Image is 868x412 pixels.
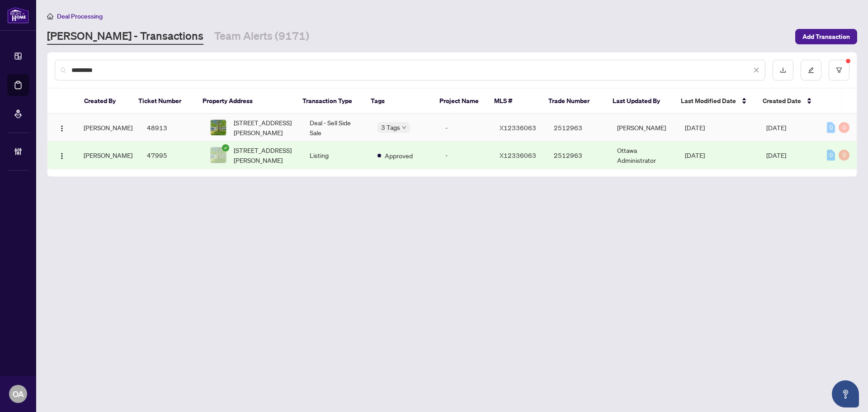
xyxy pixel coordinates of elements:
td: 47995 [140,142,203,169]
th: Ticket Number [131,89,195,114]
td: - [438,142,492,169]
td: 2512963 [547,142,610,169]
th: Created By [77,89,132,114]
th: Last Modified Date [674,89,755,114]
button: Logo [55,148,69,162]
a: [PERSON_NAME] - Transactions [47,28,203,45]
span: [DATE] [766,123,786,132]
span: filter [836,67,842,73]
td: Deal - Sell Side Sale [302,114,370,142]
div: 0 [839,150,849,161]
div: 0 [827,150,835,161]
span: [DATE] [685,151,705,159]
th: Transaction Type [295,89,363,114]
button: Logo [55,120,69,135]
span: home [47,13,53,19]
button: download [773,60,793,81]
div: 0 [827,122,835,133]
img: logo [7,7,29,24]
button: Add Transaction [795,29,857,44]
button: filter [829,60,849,81]
th: Project Name [432,89,487,114]
span: [PERSON_NAME] [84,123,132,132]
span: 3 Tags [381,122,400,133]
span: Add Transaction [802,29,850,44]
button: Open asap [832,380,859,407]
div: 0 [839,122,849,133]
button: edit [801,60,821,81]
span: Deal Processing [57,12,103,20]
span: edit [808,67,814,73]
span: down [402,125,406,130]
td: 2512963 [547,114,610,142]
th: Property Address [195,89,296,114]
img: Logo [58,125,66,132]
th: Trade Number [541,89,605,114]
th: Created Date [755,89,819,114]
span: Approved [385,151,413,161]
span: Last Modified Date [681,96,736,106]
img: Logo [58,152,66,160]
td: 48913 [140,114,203,142]
span: [STREET_ADDRESS][PERSON_NAME] [234,145,295,165]
span: [STREET_ADDRESS][PERSON_NAME] [234,118,295,137]
td: - [438,114,492,142]
span: OA [13,388,24,400]
span: X12336063 [500,151,536,159]
span: check-circle [222,144,229,152]
th: Tags [363,89,432,114]
span: download [780,67,786,73]
span: [PERSON_NAME] [84,151,132,159]
img: thumbnail-img [211,147,226,163]
span: [DATE] [685,123,705,132]
img: thumbnail-img [211,120,226,135]
td: Listing [302,142,370,169]
span: close [753,67,759,73]
td: Ottawa Administrator [610,142,678,169]
span: X12336063 [500,123,536,132]
th: MLS # [487,89,542,114]
a: Team Alerts (9171) [214,28,309,45]
td: [PERSON_NAME] [610,114,678,142]
th: Last Updated By [605,89,674,114]
span: Created Date [763,96,801,106]
span: [DATE] [766,151,786,159]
